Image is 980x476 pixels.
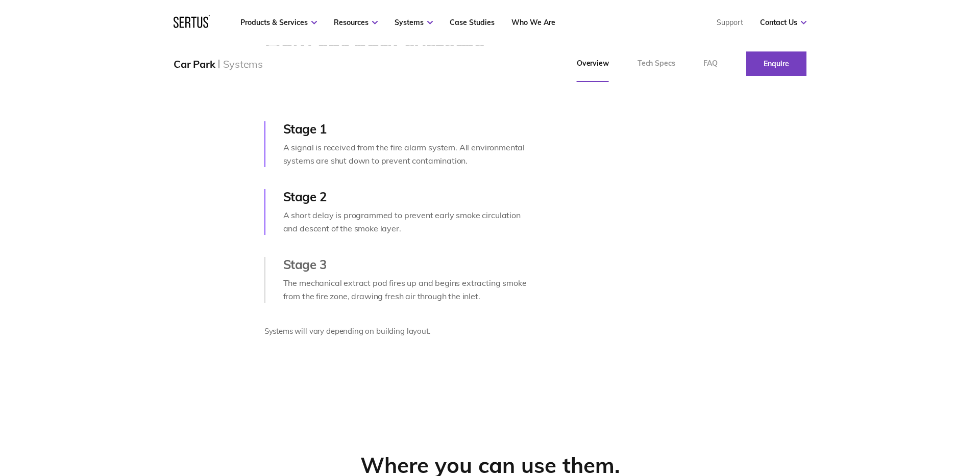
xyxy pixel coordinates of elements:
[623,45,690,82] a: Tech Specs
[746,51,806,76] a: Enquire
[511,18,555,27] a: Who We Are
[283,277,530,303] div: The mechanical extract pod fires up and begins extracting smoke from the fire zone, drawing fresh...
[334,18,378,27] a: Resources
[240,18,317,27] a: Products & Services
[760,18,806,27] a: Contact Us
[717,18,743,27] a: Support
[283,141,530,167] div: A signal is received from the fire alarm system. All environmental systems are shut down to preve...
[264,325,530,337] p: Systems will vary depending on building layout.
[223,58,263,70] div: Systems
[689,45,732,82] a: FAQ
[283,209,530,235] div: A short delay is programmed to prevent early smoke circulation and descent of the smoke layer.
[283,257,530,272] div: Stage 3
[283,121,530,137] div: Stage 1
[283,189,530,204] div: Stage 2
[174,58,215,70] div: Car Park
[450,18,495,27] a: Case Studies
[395,18,433,27] a: Systems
